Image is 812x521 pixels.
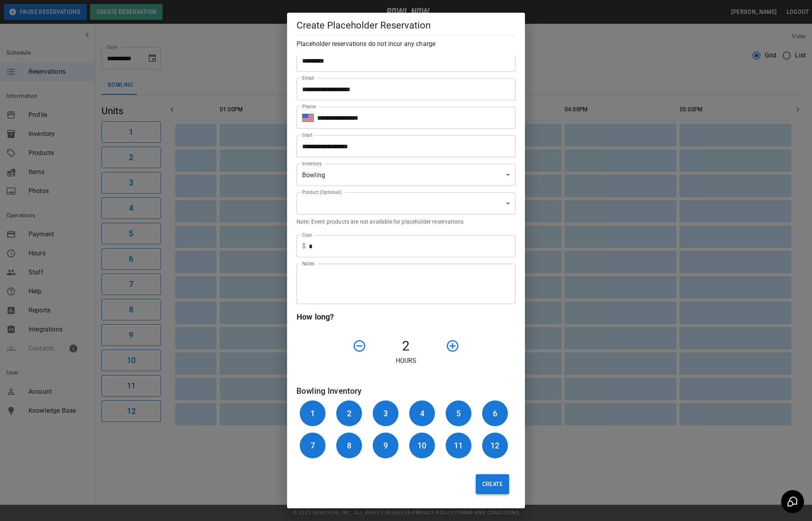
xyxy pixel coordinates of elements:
[409,433,435,458] button: 10
[373,433,398,458] button: 9
[409,400,435,426] button: 4
[347,439,351,452] h6: 8
[493,407,497,420] h6: 6
[310,439,315,452] h6: 7
[302,112,314,124] button: Select country
[347,407,351,420] h6: 2
[297,385,515,397] h6: Bowling Inventory
[454,439,463,452] h6: 11
[297,19,515,32] h5: Create Placeholder Reservation
[336,400,362,426] button: 2
[297,164,515,186] div: Bowling
[297,218,515,226] p: Note: Event products are not available for placeholder reservations
[373,400,398,426] button: 3
[297,38,515,50] h6: Placeholder reservations do not incur any charge
[302,241,306,251] p: $
[456,407,461,420] h6: 5
[370,338,442,354] h4: 2
[446,400,471,426] button: 5
[300,433,326,458] button: 7
[417,439,426,452] h6: 10
[446,433,471,458] button: 11
[310,407,315,420] h6: 1
[302,132,312,138] label: Start
[383,439,388,452] h6: 9
[420,407,424,420] h6: 4
[297,135,510,157] input: Choose date, selected date is Nov 9, 2025
[482,400,508,426] button: 6
[476,474,509,494] button: Create
[297,310,515,323] h6: How long?
[297,192,515,215] div: ​
[297,356,515,366] p: Hours
[302,103,316,110] label: Phone
[490,439,499,452] h6: 12
[300,400,326,426] button: 1
[336,433,362,458] button: 8
[482,433,508,458] button: 12
[383,407,388,420] h6: 3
